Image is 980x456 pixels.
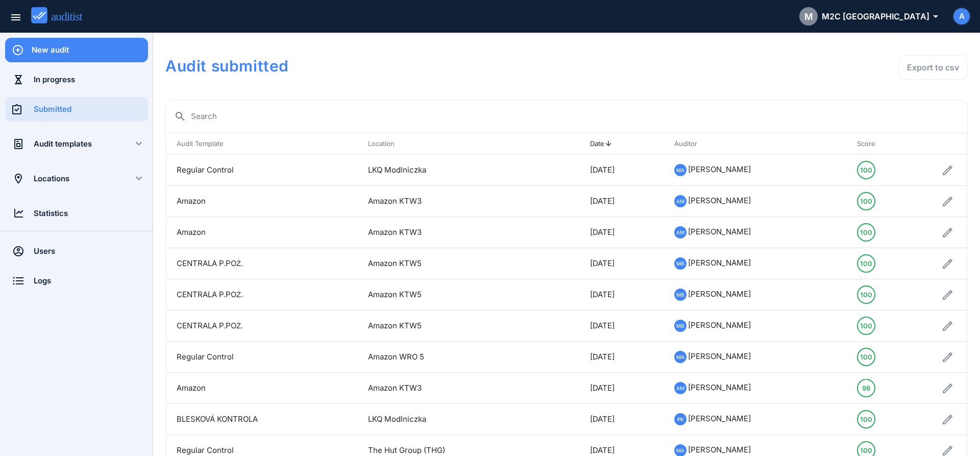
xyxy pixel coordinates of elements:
[952,7,971,26] button: A
[799,7,937,26] div: M2C [GEOGRAPHIC_DATA]
[166,310,358,342] td: CENTRALA P.POŻ.
[358,342,542,373] td: Amazon WRO 5
[166,186,358,217] td: Amazon
[688,351,751,361] span: [PERSON_NAME]
[166,279,358,310] td: CENTRALA P.POŻ.
[5,269,148,293] a: Logs
[166,133,358,155] th: Audit Template: Not sorted. Activate to sort ascending.
[894,133,967,155] th: : Not sorted.
[358,248,542,279] td: Amazon KTW5
[580,373,665,404] td: [DATE]
[898,55,968,80] button: Export to csv
[166,342,358,373] td: Regular Control
[358,186,542,217] td: Amazon KTW3
[32,44,148,56] div: New audit
[166,217,358,248] td: Amazon
[676,382,684,394] span: AM
[847,133,894,155] th: Score: Not sorted. Activate to sort ascending.
[358,310,542,342] td: Amazon KTW5
[166,248,358,279] td: CENTRALA P.POŻ.
[677,414,684,425] span: PK
[580,310,665,342] td: [DATE]
[688,289,751,299] span: [PERSON_NAME]
[862,380,870,396] div: 98
[676,196,684,207] span: AM
[34,275,148,286] div: Logs
[174,110,186,123] i: search
[358,155,542,186] td: LKQ Modlniczka
[860,286,872,303] div: 100
[5,67,148,92] a: In progress
[34,173,119,184] div: Locations
[688,258,751,268] span: [PERSON_NAME]
[676,289,684,300] span: MB
[5,201,148,226] a: Statistics
[580,248,665,279] td: [DATE]
[580,186,665,217] td: [DATE]
[34,104,148,115] div: Submitted
[688,445,751,454] span: [PERSON_NAME]
[358,133,542,155] th: Location: Not sorted. Activate to sort ascending.
[791,4,945,29] button: MM2C [GEOGRAPHIC_DATA]
[688,227,751,236] span: [PERSON_NAME]
[907,61,959,74] div: Export to csv
[604,139,612,148] i: arrow_upward
[34,138,119,150] div: Audit templates
[959,11,965,22] span: A
[133,137,145,150] i: keyboard_arrow_down
[580,133,665,155] th: Date: Sorted descending. Activate to remove sorting.
[358,217,542,248] td: Amazon KTW3
[860,349,872,365] div: 100
[664,133,847,155] th: Auditor: Not sorted. Activate to sort ascending.
[688,414,751,423] span: [PERSON_NAME]
[676,445,684,456] span: MA
[676,164,684,176] span: MA
[688,382,751,392] span: [PERSON_NAME]
[166,155,358,186] td: Regular Control
[860,255,872,272] div: 100
[580,279,665,310] td: [DATE]
[804,10,813,23] span: M
[34,208,148,219] div: Statistics
[860,318,872,334] div: 100
[166,404,358,435] td: BLESKOVÁ KONTROLA
[358,279,542,310] td: Amazon KTW5
[676,258,684,269] span: MB
[688,320,751,330] span: [PERSON_NAME]
[688,164,751,174] span: [PERSON_NAME]
[5,166,119,191] a: Locations
[166,373,358,404] td: Amazon
[580,155,665,186] td: [DATE]
[31,7,92,24] img: auditist_logo_new.svg
[860,411,872,427] div: 100
[5,97,148,122] a: Submitted
[580,404,665,435] td: [DATE]
[34,246,148,257] div: Users
[860,193,872,209] div: 100
[580,217,665,248] td: [DATE]
[10,11,22,23] i: menu
[165,55,647,77] h1: Audit submitted
[5,239,148,263] a: Users
[358,373,542,404] td: Amazon KTW3
[688,196,751,205] span: [PERSON_NAME]
[5,132,119,156] a: Audit templates
[860,224,872,241] div: 100
[133,172,145,184] i: keyboard_arrow_down
[580,342,665,373] td: [DATE]
[860,162,872,178] div: 100
[191,108,959,125] input: Search
[358,404,542,435] td: LKQ Modlniczka
[34,74,148,85] div: In progress
[929,10,937,22] i: arrow_drop_down_outlined
[676,320,684,331] span: MB
[676,351,684,363] span: MA
[541,133,579,155] th: : Not sorted.
[676,227,684,238] span: AM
